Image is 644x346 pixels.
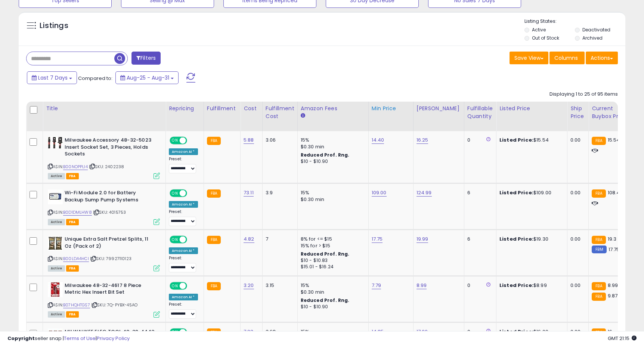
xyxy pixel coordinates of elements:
a: 3.20 [244,282,254,289]
div: 0 [467,137,490,143]
div: 15% for > $15 [301,242,363,249]
div: Amazon AI * [169,201,198,208]
div: $0.30 min [301,196,363,203]
div: seller snap | | [7,335,130,342]
div: $109.00 [499,189,561,196]
small: FBA [207,282,221,290]
small: FBA [592,282,606,290]
span: 19.3 [608,235,617,242]
div: $10 - $10.90 [301,304,363,310]
img: 41zegDnxF3S._SL40_.jpg [48,137,63,149]
a: 16.25 [417,136,428,144]
b: Milwaukee Accessory 48-32-5023 Insert Socket Set, 3 Pieces, Holds Sockets [65,137,155,160]
b: Unique Extra Salt Pretzel Splits, 11 Oz (Pack of 2) [65,236,155,251]
div: Listed Price [499,105,564,112]
div: ASIN: [48,236,160,271]
div: Repricing [169,105,201,112]
span: ON [170,138,180,144]
div: 0.00 [570,189,583,196]
button: Last 7 Days [27,71,77,84]
span: | SKU: 7Q-PYBX-45AO [91,302,137,308]
span: FBA [66,173,79,179]
a: 8.99 [417,282,427,289]
span: Aug-25 - Aug-31 [127,74,169,81]
b: Reduced Prof. Rng. [301,152,350,158]
div: Fulfillable Quantity [467,105,493,120]
span: ON [170,190,180,197]
div: $19.30 [499,236,561,242]
div: 3.9 [266,189,292,196]
div: ASIN: [48,137,160,178]
small: FBA [592,236,606,244]
div: 0.00 [570,282,583,289]
h5: Listings [40,21,68,31]
button: Save View [510,52,548,64]
span: All listings currently available for purchase on Amazon [48,219,65,225]
a: Privacy Policy [97,335,130,342]
span: All listings currently available for purchase on Amazon [48,265,65,272]
b: Listed Price: [499,189,533,196]
div: 15% [301,282,363,289]
div: 6 [467,189,490,196]
span: Columns [554,54,578,62]
span: | SKU: 4015753 [93,209,126,215]
span: OFF [186,190,198,197]
img: 414uG9qdWeL._SL40_.jpg [48,282,63,297]
div: 7 [266,236,292,242]
a: 17.75 [372,235,383,243]
a: B0D1DMLHW8 [63,209,92,216]
strong: Copyright [7,335,35,342]
div: Preset: [169,302,198,319]
b: Reduced Prof. Rng. [301,297,350,303]
div: $10 - $10.90 [301,158,363,165]
span: All listings currently available for purchase on Amazon [48,173,65,179]
span: FBA [66,311,79,318]
span: OFF [186,282,198,289]
span: ON [170,237,180,243]
div: Title [46,105,162,112]
div: $10 - $10.83 [301,257,363,264]
div: ASIN: [48,189,160,224]
div: 0.00 [570,236,583,242]
a: 4.82 [244,235,254,243]
b: Listed Price: [499,136,533,143]
div: Cost [244,105,259,112]
a: 19.99 [417,235,428,243]
span: OFF [186,138,198,144]
div: Current Buybox Price [592,105,630,120]
a: 73.11 [244,189,254,197]
button: Aug-25 - Aug-31 [115,71,179,84]
b: Reduced Prof. Rng. [301,251,350,257]
a: 5.88 [244,136,254,144]
small: FBA [592,293,606,301]
div: Fulfillment Cost [266,105,294,120]
span: OFF [186,237,198,243]
div: $0.30 min [301,143,363,150]
span: FBA [66,265,79,272]
div: $0.30 min [301,289,363,296]
span: 15.54 [608,136,620,143]
div: Preset: [169,157,198,173]
div: 0.00 [570,137,583,143]
a: 14.40 [372,136,384,144]
p: Listing States: [524,18,625,25]
div: 15% [301,189,363,196]
span: Last 7 Days [38,74,68,81]
a: 109.00 [372,189,387,197]
b: Listed Price: [499,235,533,242]
div: Preset: [169,256,198,272]
div: 3.15 [266,282,292,289]
label: Deactivated [582,27,610,33]
div: 0 [467,282,490,289]
div: Fulfillment [207,105,237,112]
span: 8.99 [608,282,618,289]
a: 124.99 [417,189,432,197]
div: [PERSON_NAME] [417,105,461,112]
div: Displaying 1 to 25 of 95 items [549,91,618,98]
div: Ship Price [570,105,585,120]
a: Terms of Use [64,335,96,342]
span: 2025-09-8 21:15 GMT [608,335,637,342]
span: 17.75 [609,246,620,253]
small: FBA [207,137,221,145]
div: $15.01 - $16.24 [301,264,363,270]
